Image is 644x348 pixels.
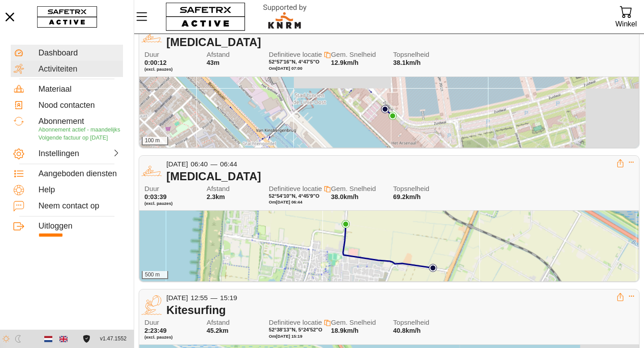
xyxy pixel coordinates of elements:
[38,101,120,110] div: Nood contacten
[144,201,202,206] span: (excl. pauzes)
[269,66,302,71] span: Om [DATE] 07:00
[207,193,225,200] span: 2.3km
[41,331,56,347] button: Dutch
[142,271,168,279] div: 500 m
[331,51,388,59] span: Gem. Snelheid
[14,335,22,343] img: ModeDark.svg
[13,201,24,212] img: ContactUs.svg
[207,319,264,327] span: Afstand
[166,294,188,301] span: [DATE]
[38,127,120,133] span: Abonnement actief - maandelijks
[331,327,359,334] span: 18.9km/h
[38,85,120,94] div: Materiaal
[331,319,388,327] span: Gem. Snelheid
[38,221,120,231] div: Uitloggen
[13,84,24,94] img: Equipment.svg
[144,319,202,327] span: Duur
[207,185,264,193] span: Afstand
[269,199,302,204] span: Om [DATE] 06:44
[269,59,319,64] span: 52°57'16"N, 4°47'5"O
[38,185,120,195] div: Help
[389,112,397,120] img: PathEnd.svg
[38,201,120,211] div: Neem contact op
[615,18,637,30] div: Winkel
[38,48,120,58] div: Dashboard
[269,51,322,58] span: Definitieve locatie
[269,185,322,192] span: Definitieve locatie
[191,160,208,168] span: 06:40
[393,185,450,193] span: Topsnelheid
[144,51,202,59] span: Duur
[393,59,421,66] span: 38.1km/h
[141,161,162,181] img: BOATING.svg
[38,64,120,74] div: Activiteiten
[38,135,108,141] span: Volgende factuur op [DATE]
[166,160,188,168] span: [DATE]
[429,264,437,272] img: PathStart.svg
[211,294,217,301] span: —
[142,137,168,145] div: 100 m
[13,116,24,127] img: Subscription.svg
[80,335,93,343] a: Licentieovereenkomst
[269,334,302,339] span: Om [DATE] 15:19
[331,185,388,193] span: Gem. Snelheid
[59,335,68,343] img: en.svg
[44,335,52,343] img: nl.svg
[144,59,167,66] span: 0:00:12
[13,64,24,74] img: Activities.svg
[134,7,157,26] button: Menu
[144,67,202,72] span: (excl. pauzes)
[393,51,450,59] span: Topsnelheid
[38,169,120,179] div: Aangeboden diensten
[166,303,616,317] div: Kitesurfing
[207,59,220,66] span: 43m
[628,293,635,299] button: Expand
[269,193,319,199] span: 52°54'10"N, 4°45'9"O
[207,51,264,59] span: Afstand
[166,35,616,49] div: [MEDICAL_DATA]
[95,331,132,346] button: v1.47.1552
[166,170,616,183] div: [MEDICAL_DATA]
[144,193,167,200] span: 0:03:39
[393,319,450,327] span: Topsnelheid
[342,220,350,228] img: PathEnd.svg
[269,318,322,326] span: Definitieve locatie
[220,294,237,301] span: 15:19
[331,59,359,66] span: 12.9km/h
[144,335,202,340] span: (excl. pauzes)
[13,185,24,195] img: Help.svg
[56,331,71,347] button: English
[144,327,167,334] span: 2:23:49
[141,295,162,315] img: KITE_SURFING.svg
[381,105,389,113] img: PathStart.svg
[393,193,421,200] span: 69.2km/h
[211,160,217,168] span: —
[269,327,322,332] span: 52°38'13"N, 5°24'52"O
[2,335,10,343] img: ModeLight.svg
[38,149,78,159] div: Instellingen
[191,294,208,301] span: 12:55
[393,327,421,334] span: 40.8km/h
[100,334,127,344] span: v1.47.1552
[628,159,635,166] button: Expand
[207,327,229,334] span: 45.2km
[141,27,162,47] img: BOATING.svg
[253,2,317,31] img: RescueLogo.svg
[220,160,237,168] span: 06:44
[144,185,202,193] span: Duur
[38,117,120,127] div: Abonnement
[331,193,359,200] span: 38.0km/h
